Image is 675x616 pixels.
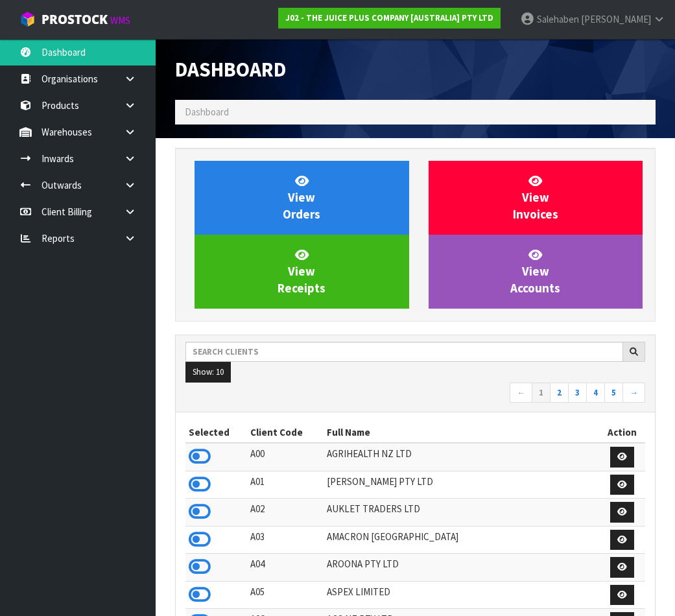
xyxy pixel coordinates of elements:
span: View Orders [283,173,320,222]
a: J02 - THE JUICE PLUS COMPANY [AUSTRALIA] PTY LTD [278,8,501,29]
span: Dashboard [185,106,229,118]
th: Selected [185,422,247,443]
td: AUKLET TRADERS LTD [324,499,599,527]
span: ProStock [41,11,108,28]
a: 3 [568,383,587,403]
span: View Invoices [513,173,558,222]
a: → [622,383,645,403]
a: 5 [604,383,623,403]
a: 4 [586,383,605,403]
a: ViewReceipts [195,235,409,309]
td: A03 [247,526,324,554]
a: 2 [550,383,569,403]
a: 1 [532,383,551,403]
input: Search clients [185,342,623,362]
td: A05 [247,581,324,609]
td: A00 [247,443,324,471]
a: ViewOrders [195,161,409,235]
td: A02 [247,499,324,527]
th: Client Code [247,422,324,443]
button: Show: 10 [185,362,231,383]
td: ASPEX LIMITED [324,581,599,609]
td: A01 [247,471,324,499]
th: Action [599,422,645,443]
span: [PERSON_NAME] [581,13,651,25]
span: Dashboard [175,56,286,82]
span: View Accounts [510,247,560,296]
span: Salehaben [537,13,579,25]
a: ← [510,383,532,403]
span: View Receipts [278,247,326,296]
td: AMACRON [GEOGRAPHIC_DATA] [324,526,599,554]
small: WMS [110,14,130,27]
th: Full Name [324,422,599,443]
a: ViewInvoices [429,161,643,235]
td: A04 [247,554,324,582]
td: AROONA PTY LTD [324,554,599,582]
a: ViewAccounts [429,235,643,309]
nav: Page navigation [185,383,645,405]
strong: J02 - THE JUICE PLUS COMPANY [AUSTRALIA] PTY LTD [285,12,493,23]
td: [PERSON_NAME] PTY LTD [324,471,599,499]
img: cube-alt.png [19,11,36,27]
td: AGRIHEALTH NZ LTD [324,443,599,471]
